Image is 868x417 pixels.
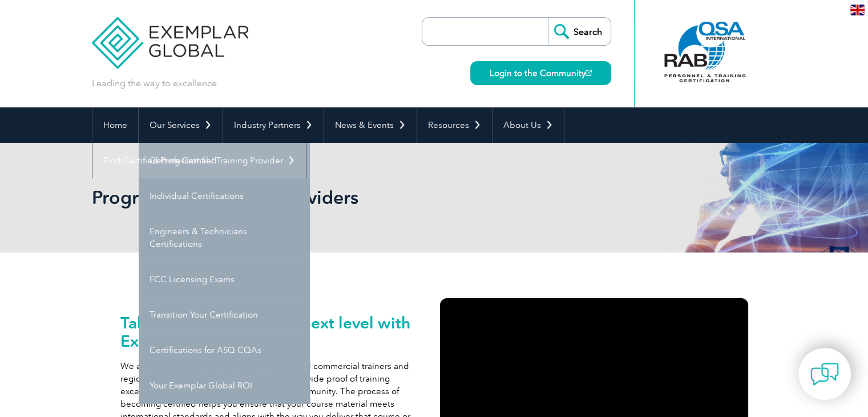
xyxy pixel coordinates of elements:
a: Our Services [139,107,223,143]
a: Login to the Community [470,61,611,85]
a: About Us [492,107,564,143]
a: Certifications for ASQ CQAs [139,332,310,368]
a: News & Events [324,107,417,143]
img: en [850,5,865,15]
a: Engineers & Technicians Certifications [139,214,310,262]
img: contact-chat.png [810,360,839,388]
a: Transition Your Certification [139,297,310,332]
a: Individual Certifications [139,178,310,214]
p: Leading the way to excellence [92,77,217,90]
a: Your Exemplar Global ROI [139,368,310,403]
a: Industry Partners [223,107,324,143]
a: Find Certified Professional / Training Provider [92,143,306,178]
a: FCC Licensing Exams [139,262,310,297]
a: Resources [417,107,492,143]
input: Search [548,18,611,45]
h2: Programs for Training Providers [92,189,571,207]
img: open_square.png [586,70,592,76]
h2: Take your courses to the next level with Exemplar Global [120,314,429,350]
a: Home [92,107,138,143]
